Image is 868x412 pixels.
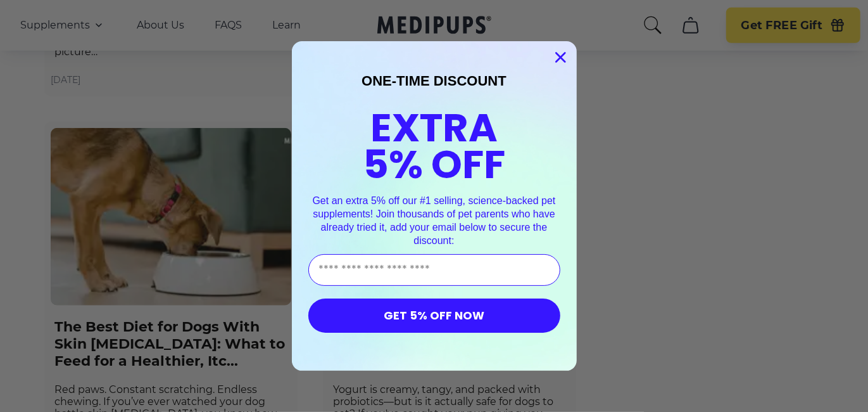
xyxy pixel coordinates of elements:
button: GET 5% OFF NOW [308,299,560,333]
span: ONE-TIME DISCOUNT [362,73,506,89]
button: Close dialog [550,46,572,68]
span: EXTRA [370,100,498,155]
span: 5% OFF [363,137,505,192]
span: Get an extra 5% off our #1 selling, science-backed pet supplements! Join thousands of pet parents... [313,195,556,245]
